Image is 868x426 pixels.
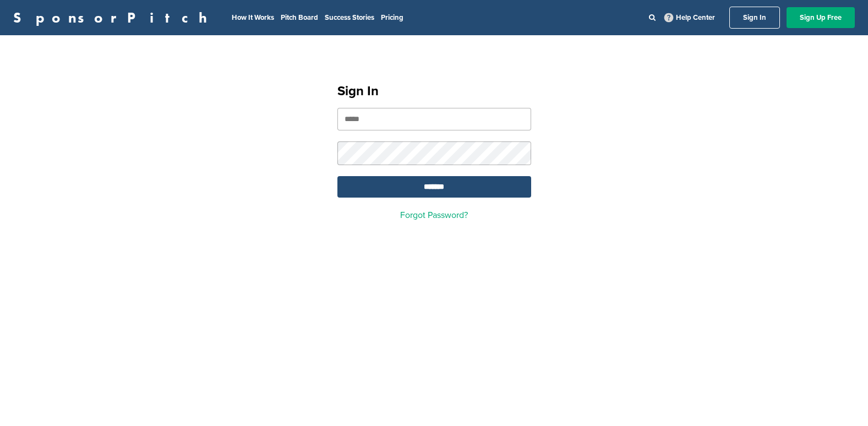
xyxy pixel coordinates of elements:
[337,81,531,101] h1: Sign In
[400,210,468,221] a: Forgot Password?
[232,13,274,22] a: How It Works
[281,13,318,22] a: Pitch Board
[325,13,374,22] a: Success Stories
[787,7,855,28] a: Sign Up Free
[13,10,214,25] a: SponsorPitch
[381,13,403,22] a: Pricing
[729,7,780,29] a: Sign In
[662,11,717,24] a: Help Center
